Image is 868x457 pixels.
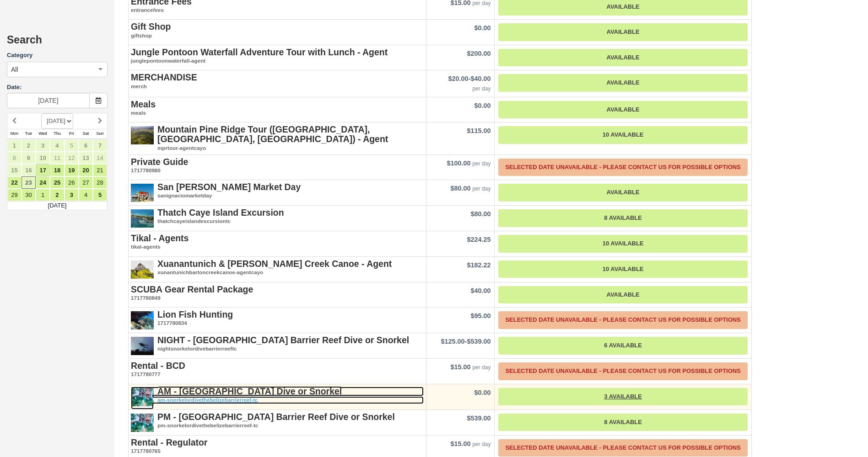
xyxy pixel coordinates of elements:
a: 18 [50,164,64,176]
strong: San [PERSON_NAME] Market Day [157,182,301,192]
a: 23 [22,176,36,189]
a: 13 [79,152,93,164]
a: Rental - BCD1717780777 [131,361,424,378]
a: 19 [65,164,79,176]
label: Category [7,51,108,60]
a: Jungle Pontoon Waterfall Adventure Tour with Lunch - Agentjunglepontoonwaterfall-agent [131,48,424,65]
em: sanignaciomarketday [131,192,424,200]
a: SCUBA Gear Rental Package1717780849 [131,285,424,302]
a: 8 [7,152,22,164]
img: S280-1 [131,259,154,282]
button: All [7,62,108,77]
strong: Tikal - Agents [131,233,189,243]
a: MERCHANDISEmerch [131,73,424,90]
th: Tue [22,129,36,139]
a: PM - [GEOGRAPHIC_DATA] Barrier Reef Dive or Snorkelpm-snorkelordivethebelizebarrierreef-tc [131,412,424,430]
a: 10 Available [498,235,747,253]
span: $40.00 [470,287,491,294]
a: San [PERSON_NAME] Market Daysanignaciomarketday [131,182,424,200]
strong: Rental - BCD [131,361,185,371]
span: $95.00 [470,312,491,319]
span: $40.00 [470,75,491,82]
img: S295-1 [131,412,154,435]
a: 10 [36,152,50,164]
em: entrancefees [131,6,424,14]
strong: Lion Fish Hunting [157,309,233,319]
th: Wed [36,129,50,139]
th: Mon [7,129,22,139]
a: Available [498,49,747,67]
a: 3 [65,189,79,201]
em: tikal-agents [131,243,424,251]
td: [DATE] [7,201,108,210]
em: junglepontoonwaterfall-agent [131,57,424,65]
em: nightsnorkelordivebarrierreeftc [131,345,424,353]
a: NIGHT - [GEOGRAPHIC_DATA] Barrier Reef Dive or Snorkelnightsnorkelordivebarrierreeftc [131,335,424,353]
a: 11 [50,152,64,164]
a: Available [498,286,747,304]
a: Selected Date Unavailable - Please contact us for possible options [498,362,747,380]
a: 21 [93,164,107,176]
a: 24 [36,176,50,189]
th: Sun [93,129,107,139]
img: S62-1 [131,310,154,333]
strong: MERCHANDISE [131,72,197,82]
span: $80.00 [450,185,470,192]
img: S297-1 [131,335,154,358]
a: Xuanantunich & [PERSON_NAME] Creek Canoe - Agentxunantunichbartoncreekcanoe-agentcayo [131,259,424,276]
strong: Private Guide [131,157,188,167]
em: xunantunichbartoncreekcanoe-agentcayo [131,269,424,276]
a: 3 [36,139,50,152]
em: 1717780980 [131,167,424,175]
img: S282-1 [131,125,154,148]
a: 10 Available [498,260,747,278]
strong: SCUBA Gear Rental Package [131,284,253,294]
em: 1717780834 [131,319,424,327]
em: 1717780777 [131,371,424,378]
strong: PM - [GEOGRAPHIC_DATA] Barrier Reef Dive or Snorkel [157,412,395,422]
a: 2 [50,189,64,201]
strong: Jungle Pontoon Waterfall Adventure Tour with Lunch - Agent [131,47,388,57]
a: 8 Available [498,414,747,431]
span: $0.00 [474,389,491,396]
a: AM - [GEOGRAPHIC_DATA] Dive or Snorkelam-snorkelordivethebelizebarrierreef-tc [131,387,424,404]
a: Selected Date Unavailable - Please contact us for possible options [498,159,747,176]
span: $0.00 [474,102,491,109]
a: 12 [65,152,79,164]
a: Tikal - Agentstikal-agents [131,234,424,251]
a: 1 [7,139,22,152]
a: 25 [50,176,64,189]
em: per day [472,441,491,447]
span: $115.00 [467,127,491,134]
span: $224.25 [467,236,491,243]
em: pm-snorkelordivethebelizebarrierreef-tc [131,422,424,430]
strong: Meals [131,99,156,109]
a: 22 [7,176,22,189]
strong: Gift Shop [131,21,171,32]
a: Available [498,74,747,92]
span: All [11,65,18,74]
a: 9 [22,152,36,164]
a: 20 [79,164,93,176]
span: $100.00 [447,159,470,167]
a: 14 [93,152,107,164]
a: 6 [79,139,93,152]
strong: NIGHT - [GEOGRAPHIC_DATA] Barrier Reef Dive or Snorkel [157,335,409,345]
img: S296-3 [131,208,154,231]
a: 5 [93,189,107,201]
a: 5 [65,139,79,152]
a: Selected Date Unavailable - Please contact us for possible options [498,311,747,329]
em: per day [472,186,491,192]
strong: Thatch Caye Island Excursion [157,207,284,218]
a: Selected Date Unavailable - Please contact us for possible options [498,439,747,457]
a: Rental - Regulator1717780765 [131,438,424,455]
span: $125.00 [441,338,465,345]
a: 29 [7,189,22,201]
a: 7 [93,139,107,152]
a: 10 Available [498,126,747,144]
a: 4 [79,189,93,201]
span: - [441,338,491,345]
a: 30 [22,189,36,201]
th: Fri [65,129,79,139]
a: 3 Available [498,388,747,406]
